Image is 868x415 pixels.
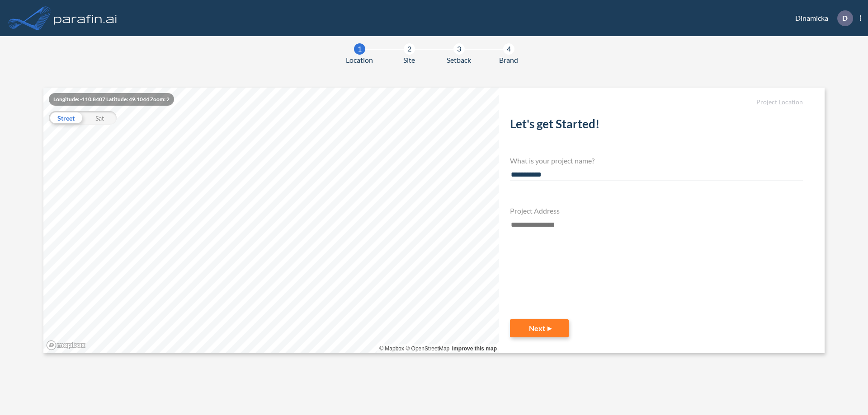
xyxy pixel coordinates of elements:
h4: Project Address [510,206,803,215]
div: 2 [404,43,415,55]
div: 1 [354,43,365,55]
span: Site [403,55,415,65]
div: Longitude: -110.8407 Latitude: 49.1044 Zoom: 2 [49,93,174,106]
div: Sat [83,111,117,125]
h5: Project Location [510,98,803,106]
a: Mapbox homepage [46,340,86,350]
span: Setback [447,55,471,65]
div: 4 [503,43,514,55]
canvas: Map [43,88,499,353]
button: Next [510,319,569,337]
div: Street [49,111,83,125]
div: 3 [453,43,465,55]
a: Mapbox [379,345,404,352]
span: Brand [499,55,518,65]
p: D [842,14,848,22]
h2: Let's get Started! [510,117,803,135]
h4: What is your project name? [510,156,803,165]
div: Dinamicka [782,10,861,26]
a: OpenStreetMap [406,345,449,352]
img: logo [52,9,119,27]
a: Improve this map [452,345,497,352]
span: Location [346,55,373,65]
